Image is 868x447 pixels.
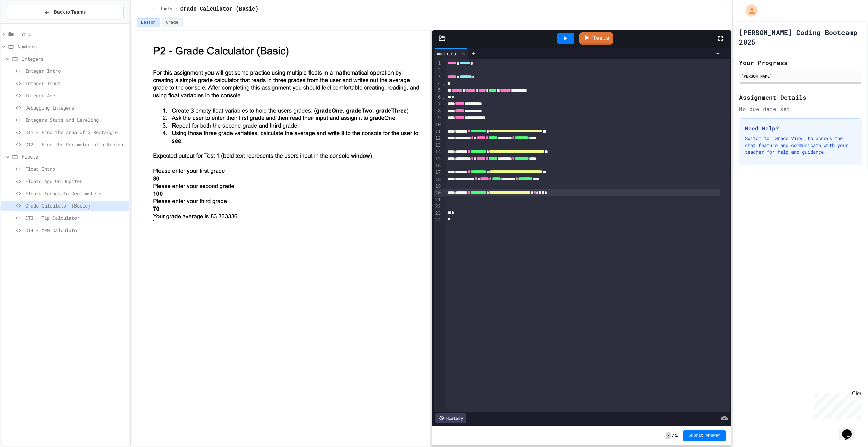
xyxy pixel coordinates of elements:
span: Floats [157,6,172,12]
div: 8 [434,107,442,114]
span: Fold line [442,94,445,100]
div: 4 [434,80,442,87]
span: Integer Input [25,80,127,87]
span: / [672,433,674,438]
span: Integers Stats and Leveling [25,116,127,123]
span: Floats Age On Jupiter [25,178,127,185]
iframe: chat widget [812,390,861,419]
button: Lesson [137,18,160,27]
div: 5 [434,87,442,94]
div: 21 [434,197,442,203]
span: Float Intro [25,165,127,172]
span: Floats [22,153,127,160]
a: Tests [579,32,613,45]
span: Numbers [18,43,127,50]
div: 2 [434,67,442,73]
h1: [PERSON_NAME] Coding Bootcamp 2025 [739,28,862,47]
div: History [435,413,466,423]
div: 14 [434,149,442,155]
div: No due date set [739,105,862,113]
span: / [152,6,155,12]
h2: Your Progress [739,58,862,67]
span: Submit Answer [689,433,721,438]
span: CT1 - Find the Area of a Rectangle [25,129,127,136]
div: [PERSON_NAME] [741,73,860,79]
div: Chat with us now!Close [3,3,47,43]
span: Debugging Integers [25,104,127,111]
span: Integers [22,55,127,62]
div: 15 [434,155,442,162]
span: Floats Inches To Centimeters [25,190,127,197]
button: Grade [162,18,183,27]
span: Grade Calculator (Basic) [180,5,258,13]
span: CT3 - Tip Calculator [25,214,127,221]
div: 17 [434,169,442,176]
span: Grade Calculator (Basic) [25,202,127,209]
div: main.cs [434,50,460,57]
div: 7 [434,101,442,107]
button: Back to Teams [6,5,124,19]
div: main.cs [434,48,468,59]
h3: Need Help? [745,124,856,132]
div: 11 [434,128,442,135]
span: Intro [18,31,127,38]
span: Integer Age [25,92,127,99]
div: 3 [434,73,442,80]
div: 10 [434,121,442,128]
div: 9 [434,115,442,121]
div: 12 [434,135,442,142]
p: Switch to "Grade View" to access the chat feature and communicate with your teacher for help and ... [745,135,856,155]
span: Back to Teams [54,9,86,16]
div: 6 [434,94,442,101]
button: Submit Answer [683,430,726,441]
span: CT4 - MPG Calculator [25,227,127,234]
h2: Assignment Details [739,93,862,102]
div: 19 [434,183,442,190]
div: 18 [434,176,442,183]
span: Integer Intro [25,67,127,74]
span: CT2 - Find the Perimeter of a Rectangle [25,141,127,148]
span: / [175,6,178,12]
div: My Account [738,3,759,18]
div: 13 [434,142,442,149]
span: 1 [675,433,678,438]
div: 16 [434,163,442,169]
div: 22 [434,203,442,210]
div: 1 [434,60,442,67]
span: Fold line [442,81,445,86]
div: 23 [434,210,442,217]
span: ... [143,6,150,12]
div: 24 [434,217,442,223]
span: - [666,432,671,439]
div: 20 [434,189,442,196]
iframe: chat widget [839,420,861,440]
